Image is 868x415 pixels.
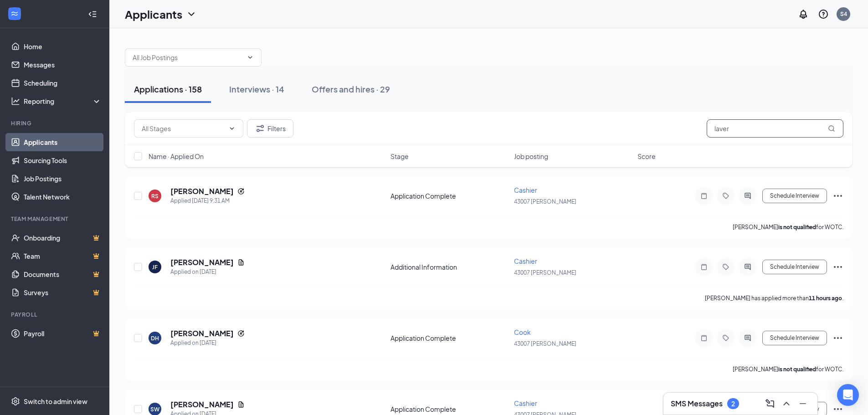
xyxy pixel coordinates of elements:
span: Job posting [514,152,548,161]
a: Job Postings [24,169,102,188]
button: Schedule Interview [762,189,827,203]
b: is not qualified [778,224,816,231]
svg: Tag [720,192,731,200]
span: 43007 [PERSON_NAME] [514,340,576,347]
span: Cashier [514,186,537,194]
svg: Note [699,263,709,271]
a: PayrollCrown [24,324,102,343]
input: All Job Postings [133,52,243,62]
div: Application Complete [390,191,508,200]
svg: ActiveChat [742,334,753,342]
a: Messages [24,56,102,74]
svg: Document [237,259,245,266]
div: Reporting [24,97,102,106]
div: DH [151,334,159,342]
span: Cashier [514,257,537,265]
div: Applied on [DATE] [170,338,245,348]
button: Schedule Interview [762,260,827,274]
div: Hiring [11,119,100,127]
span: Score [637,152,656,161]
div: Application Complete [390,333,508,343]
a: DocumentsCrown [24,265,102,283]
h5: [PERSON_NAME] [170,328,234,338]
p: [PERSON_NAME] for WOTC. [733,365,843,373]
span: Name · Applied On [149,152,204,161]
div: 2 [731,400,735,408]
h3: SMS Messages [671,399,723,409]
svg: ChevronDown [228,125,236,132]
input: All Stages [142,123,225,133]
a: Scheduling [24,74,102,92]
a: Sourcing Tools [24,151,102,169]
a: Home [24,37,102,56]
div: Payroll [11,311,100,318]
div: Applied [DATE] 9:31 AM [170,196,245,205]
svg: Settings [11,397,20,406]
div: Additional Information [390,262,508,272]
b: is not qualified [778,366,816,373]
svg: WorkstreamLogo [10,9,19,18]
button: Schedule Interview [762,331,827,345]
svg: Ellipses [832,404,843,415]
svg: QuestionInfo [818,9,829,20]
b: 11 hours ago [809,295,842,302]
svg: Collapse [88,10,97,19]
h5: [PERSON_NAME] [170,400,234,410]
div: SW [150,405,159,413]
p: [PERSON_NAME] for WOTC. [733,223,843,231]
span: Stage [390,152,409,161]
svg: ChevronDown [247,54,254,61]
div: Application Complete [390,405,508,414]
svg: MagnifyingGlass [828,125,835,132]
div: RS [151,192,159,200]
input: Search in applications [707,119,843,138]
svg: ActiveChat [742,263,753,271]
svg: ChevronUp [781,398,792,409]
a: OnboardingCrown [24,229,102,247]
svg: ActiveChat [742,192,753,200]
svg: Ellipses [832,190,843,201]
button: Minimize [796,396,810,411]
span: 43007 [PERSON_NAME] [514,269,576,276]
svg: Analysis [11,97,20,106]
svg: Tag [720,263,731,271]
div: Applied on [DATE] [170,267,245,277]
p: [PERSON_NAME] has applied more than . [705,294,843,302]
h5: [PERSON_NAME] [170,257,234,267]
button: Filter Filters [247,119,293,138]
h1: Applicants [125,6,182,22]
svg: ComposeMessage [765,398,776,409]
a: Talent Network [24,188,102,206]
div: Open Intercom Messenger [837,384,859,406]
svg: Notifications [798,9,809,20]
div: S4 [840,10,847,18]
h5: [PERSON_NAME] [170,186,234,196]
div: Interviews · 14 [229,83,284,95]
span: Cashier [514,399,537,407]
svg: ChevronDown [186,9,197,20]
svg: Filter [255,123,266,134]
svg: Ellipses [832,333,843,343]
button: ChevronUp [779,396,794,411]
span: 43007 [PERSON_NAME] [514,198,576,205]
svg: Minimize [797,398,808,409]
a: TeamCrown [24,247,102,265]
div: Team Management [11,215,100,223]
div: Switch to admin view [24,397,87,406]
a: Applicants [24,133,102,151]
svg: Document [237,401,245,408]
svg: Note [699,334,709,342]
svg: Reapply [237,330,245,337]
svg: Note [699,192,709,200]
button: ComposeMessage [763,396,777,411]
div: Offers and hires · 29 [312,83,390,95]
div: Applications · 158 [134,83,202,95]
div: JF [152,263,158,271]
svg: Tag [720,334,731,342]
span: Cook [514,328,531,336]
svg: Reapply [237,188,245,195]
svg: Ellipses [832,261,843,272]
a: SurveysCrown [24,283,102,302]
